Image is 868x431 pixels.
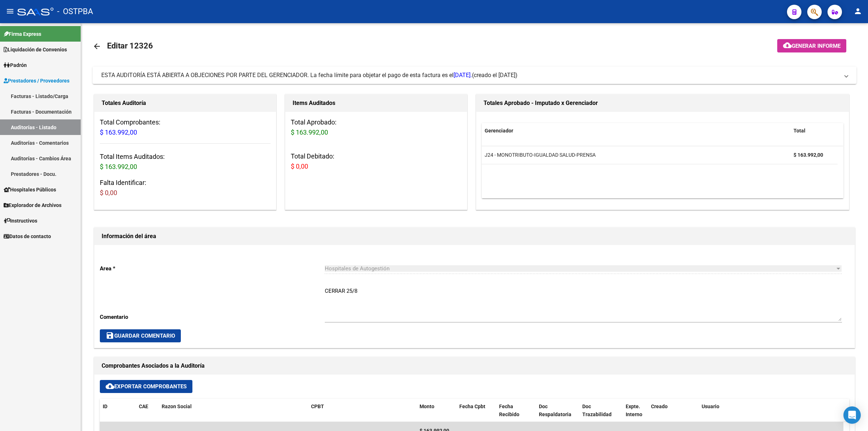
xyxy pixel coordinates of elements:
[472,71,518,79] span: (creado el [DATE])
[496,399,536,423] datatable-header-cell: Fecha Recibido
[793,128,805,134] span: Total
[100,117,271,138] h3: Total Comprobantes:
[539,403,571,418] span: Doc Respaldatoria
[579,399,623,423] datatable-header-cell: Doc Trazabilidad
[4,61,27,69] span: Padrón
[93,67,856,84] mat-expansion-panel-header: ESTA AUDITORÍA ESTÁ ABIERTA A OBJECIONES POR PARTE DEL GERENCIADOR. La fecha límite para objetar ...
[93,42,101,51] mat-icon: arrow_back
[100,380,192,393] button: Exportar Comprobantes
[454,72,472,79] span: [DATE].
[4,217,37,225] span: Instructivos
[102,231,847,242] h1: Información del área
[102,97,269,109] h1: Totales Auditoría
[291,117,461,138] h3: Total Aprobado:
[100,189,117,197] span: $ 0,00
[136,399,159,423] datatable-header-cell: CAE
[792,43,841,49] span: Generar informe
[57,4,93,20] span: - OSTPBA
[582,403,612,418] span: Doc Trazabilidad
[139,403,148,409] span: CAE
[100,399,136,423] datatable-header-cell: ID
[648,399,699,423] datatable-header-cell: Creado
[308,399,417,423] datatable-header-cell: CPBT
[4,30,41,38] span: Firma Express
[699,399,843,423] datatable-header-cell: Usuario
[325,265,390,272] span: Hospitales de Autogestión
[102,360,847,372] h1: Comprobantes Asociados a la Auditoría
[702,403,719,409] span: Usuario
[100,178,271,198] h3: Falta Identificar:
[100,313,325,321] p: Comentario
[162,403,192,409] span: Razon Social
[106,383,187,390] span: Exportar Comprobantes
[459,403,485,409] span: Fecha Cpbt
[311,403,324,409] span: CPBT
[4,201,61,209] span: Explorador de Archivos
[783,41,792,50] mat-icon: cloud_download
[100,163,137,170] span: $ 163.992,00
[291,128,328,136] span: $ 163.992,00
[420,403,434,409] span: Monto
[456,399,496,423] datatable-header-cell: Fecha Cpbt
[100,152,271,172] h3: Total Items Auditados:
[536,399,579,423] datatable-header-cell: Doc Respaldatoria
[651,403,668,409] span: Creado
[484,97,842,109] h1: Totales Aprobado - Imputado x Gerenciador
[417,399,456,423] datatable-header-cell: Monto
[777,39,846,52] button: Generar informe
[485,128,513,134] span: Gerenciador
[4,186,56,194] span: Hospitales Públicos
[100,128,137,136] span: $ 163.992,00
[793,152,823,158] strong: $ 163.992,00
[626,403,642,418] span: Expte. Interno
[291,162,308,170] span: $ 0,00
[4,232,51,240] span: Datos de contacto
[101,72,472,79] span: ESTA AUDITORÍA ESTÁ ABIERTA A OBJECIONES POR PARTE DEL GERENCIADOR. La fecha límite para objetar ...
[106,331,114,340] mat-icon: save
[100,265,325,272] p: Area *
[4,46,67,54] span: Liquidación de Convenios
[854,7,862,16] mat-icon: person
[106,382,114,390] mat-icon: cloud_download
[103,403,107,409] span: ID
[6,7,14,16] mat-icon: menu
[291,151,461,172] h3: Total Debitado:
[293,97,460,109] h1: Items Auditados
[100,329,181,342] button: Guardar Comentario
[499,403,519,418] span: Fecha Recibido
[485,152,596,158] span: J24 - MONOTRIBUTO-IGUALDAD SALUD-PRENSA
[4,77,69,85] span: Prestadores / Proveedores
[843,406,861,424] div: Open Intercom Messenger
[159,399,308,423] datatable-header-cell: Razon Social
[623,399,648,423] datatable-header-cell: Expte. Interno
[106,333,175,339] span: Guardar Comentario
[482,123,791,139] datatable-header-cell: Gerenciador
[107,41,153,50] span: Editar 12326
[791,123,838,139] datatable-header-cell: Total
